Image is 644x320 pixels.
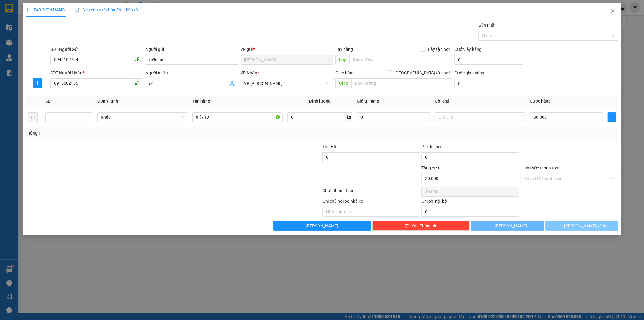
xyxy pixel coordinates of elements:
[411,223,437,229] span: Xóa Thông tin
[97,99,120,103] span: Đơn vị tính
[230,81,235,86] span: user-add
[557,224,564,228] span: loading
[372,221,470,231] button: deleteXóa Thông tin
[33,78,42,88] button: plus
[322,144,336,149] span: Thu Hộ
[610,9,615,14] span: close
[435,112,525,122] input: Ghi Chú
[244,55,330,64] span: Lý Nhân
[349,55,452,64] input: Dọc đường
[421,143,519,152] div: Phí thu hộ
[488,224,495,228] span: loading
[26,8,65,12] span: TẠO ĐƠN HÀNG
[45,99,50,103] span: SL
[309,99,331,103] span: Định lượng
[75,8,79,13] img: icon
[146,70,238,76] div: Người nhận
[405,224,409,228] span: delete
[33,80,42,85] span: plus
[322,198,420,207] div: Ghi chú nội bộ nhà xe
[604,3,621,20] button: Close
[357,99,379,103] span: Giá trị hàng
[426,46,452,53] span: Lấy tận nơi
[478,23,497,28] label: Gán nhãn
[322,207,420,217] input: Nhập ghi chú
[530,99,551,103] span: Cước hàng
[335,70,355,75] span: Giao hàng
[346,112,352,122] span: kg
[454,55,523,65] input: Cước lấy hàng
[392,70,452,76] span: [GEOGRAPHIC_DATA] tận nơi
[454,47,482,52] label: Cước lấy hàng
[335,55,349,64] span: Lấy
[471,221,544,231] button: [PERSON_NAME]
[335,78,351,88] span: Giao
[244,79,330,88] span: VP Nguyễn Quốc Trị
[454,79,523,88] input: Cước giao hàng
[454,70,484,75] label: Cước giao hàng
[421,198,519,207] div: Chi phí nội bộ
[26,8,30,12] span: plus
[335,47,353,52] span: Lấy hàng
[50,70,143,76] div: SĐT Người Nhận
[146,46,238,53] div: Người gửi
[75,8,138,12] span: Yêu cầu xuất hóa đơn điện tử
[351,78,452,88] input: Dọc đường
[521,165,561,170] label: Hình thức thanh toán
[545,221,618,231] button: [PERSON_NAME] và In
[241,46,333,53] div: VP gửi
[564,223,606,229] span: [PERSON_NAME] và In
[608,112,616,122] button: plus
[135,57,139,62] span: phone
[28,130,248,136] div: Tổng: 1
[306,223,338,229] span: [PERSON_NAME]
[357,112,430,122] input: 0
[241,70,258,75] span: VP Nhận
[421,165,441,170] span: Tổng cước
[273,221,371,231] button: [PERSON_NAME]
[101,113,184,122] span: Khác
[192,112,283,122] input: VD: Bàn, Ghế
[192,99,212,103] span: Tên hàng
[28,112,38,122] button: delete
[608,115,616,119] span: plus
[135,80,139,85] span: phone
[50,46,143,53] div: SĐT Người Gửi
[432,95,527,107] th: Ghi chú
[322,187,421,198] div: Chưa thanh toán
[495,223,527,229] span: [PERSON_NAME]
